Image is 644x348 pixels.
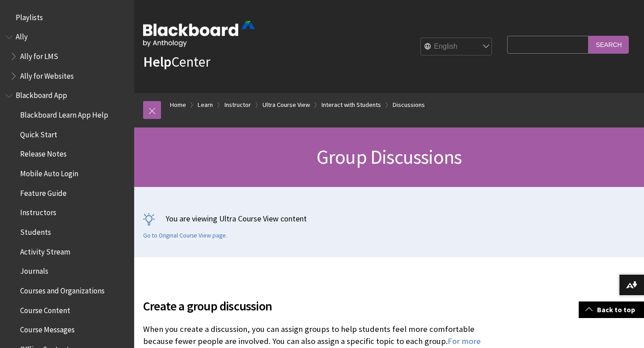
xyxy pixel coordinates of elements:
[317,144,462,169] span: Group Discussions
[5,10,129,25] nav: Book outline for Playlists
[16,88,67,100] span: Blackboard App
[20,127,57,139] span: Quick Start
[589,36,629,53] input: Search
[198,99,213,110] a: Learn
[143,53,171,71] strong: Help
[20,303,70,315] span: Course Content
[20,323,75,335] span: Course Messages
[143,53,210,71] a: HelpCenter
[579,301,644,318] a: Back to top
[20,107,108,119] span: Blackboard Learn App Help
[322,99,381,110] a: Interact with Students
[20,244,70,256] span: Activity Stream
[20,205,56,217] span: Instructors
[170,99,186,110] a: Home
[20,147,67,159] span: Release Notes
[393,99,425,110] a: Discussions
[20,264,48,276] span: Journals
[20,49,58,61] span: Ally for LMS
[143,297,503,315] span: Create a group discussion
[20,68,74,81] span: Ally for Websites
[143,232,227,240] a: Go to Original Course View page.
[143,21,255,47] img: Blackboard by Anthology
[421,38,492,56] select: Site Language Selector
[263,99,310,110] a: Ultra Course View
[143,213,635,224] p: You are viewing Ultra Course View content
[16,30,28,42] span: Ally
[225,99,251,110] a: Instructor
[20,283,105,295] span: Courses and Organizations
[5,30,129,84] nav: Book outline for Anthology Ally Help
[20,225,51,237] span: Students
[20,186,67,198] span: Feature Guide
[20,166,78,178] span: Mobile Auto Login
[16,10,43,22] span: Playlists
